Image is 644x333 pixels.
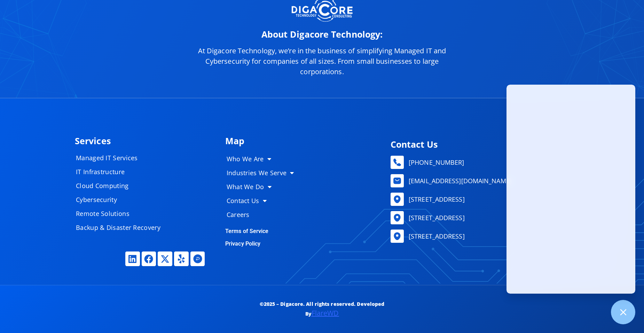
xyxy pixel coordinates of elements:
[244,299,400,319] p: ©2025 – Digacore. All rights reserved. Developed By
[391,211,566,224] a: [STREET_ADDRESS]
[391,156,566,169] a: [PHONE_NUMBER]
[225,240,260,247] a: Privacy Policy
[407,231,465,241] span: [STREET_ADDRESS]
[69,151,173,165] a: Managed IT Services
[69,179,173,193] a: Cloud Computing
[407,176,512,186] span: [EMAIL_ADDRESS][DOMAIN_NAME]
[220,180,307,194] a: What We Do
[69,207,173,220] a: Remote Solutions
[391,174,566,187] a: [EMAIL_ADDRESS][DOMAIN_NAME]
[186,46,458,77] p: At Digacore Technology, we’re in the business of simplifying Managed IT and Cybersecurity for com...
[225,228,269,234] a: Terms of Service
[220,166,307,180] a: Industries We Serve
[220,194,307,208] a: Contact Us
[225,137,380,145] h4: Map
[220,152,307,222] nav: Menu
[407,212,465,223] span: [STREET_ADDRESS]
[312,308,339,318] a: FlareWD
[69,193,173,207] a: Cybersecurity
[186,30,458,39] h2: About Digacore Technology:
[75,137,218,145] h4: Services
[391,193,566,206] a: [STREET_ADDRESS]
[391,140,566,149] h4: Contact Us
[220,152,307,166] a: Who We Are
[506,85,635,294] iframe: Chatgenie Messenger
[407,157,464,168] span: [PHONE_NUMBER]
[69,220,173,234] a: Backup & Disaster Recovery
[391,230,566,243] a: [STREET_ADDRESS]
[69,165,173,179] a: IT Infrastructure
[220,208,307,222] a: Careers
[69,151,173,234] nav: Menu
[407,194,465,204] span: [STREET_ADDRESS]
